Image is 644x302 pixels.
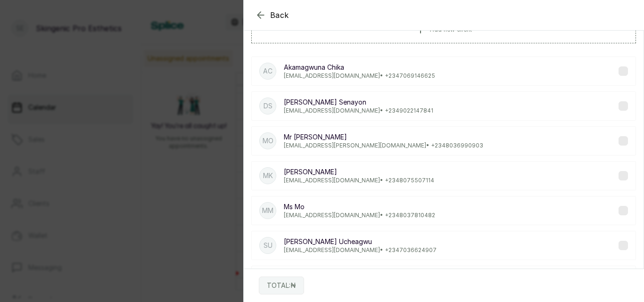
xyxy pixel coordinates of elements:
[284,212,435,219] p: [EMAIL_ADDRESS][DOMAIN_NAME] • +234 8037810482
[263,136,273,146] p: Mo
[263,171,273,180] p: Mk
[284,142,483,149] p: [EMAIL_ADDRESS][PERSON_NAME][DOMAIN_NAME] • +234 8036990903
[284,246,437,254] p: [EMAIL_ADDRESS][DOMAIN_NAME] • +234 7036624907
[284,167,434,177] p: [PERSON_NAME]
[284,72,435,80] p: [EMAIL_ADDRESS][DOMAIN_NAME] • +234 7069146625
[270,9,289,21] span: Back
[284,132,483,142] p: Mr [PERSON_NAME]
[284,202,435,212] p: Ms Mo
[284,107,433,114] p: [EMAIL_ADDRESS][DOMAIN_NAME] • +234 9022147841
[267,281,296,290] p: TOTAL: ₦
[284,177,434,184] p: [EMAIL_ADDRESS][DOMAIN_NAME] • +234 8075507114
[263,66,272,76] p: AC
[264,241,272,250] p: SU
[255,9,289,21] button: Back
[284,98,433,107] p: [PERSON_NAME] Senayon
[284,63,435,72] p: Akamagwuna Chika
[262,206,273,215] p: MM
[284,237,437,246] p: [PERSON_NAME] Ucheagwu
[264,101,272,111] p: DS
